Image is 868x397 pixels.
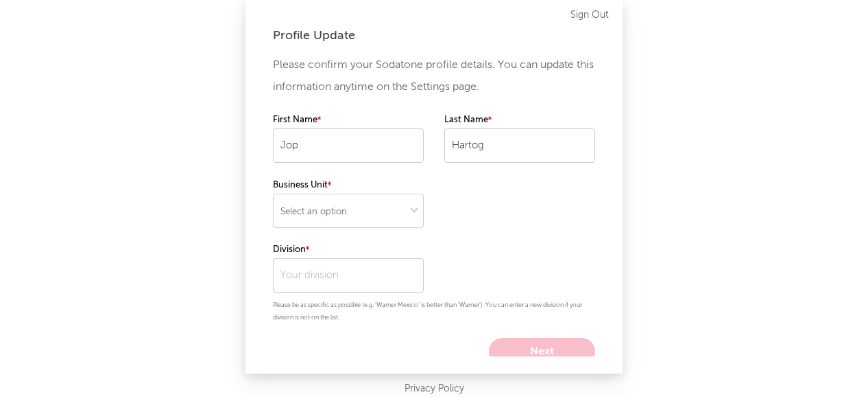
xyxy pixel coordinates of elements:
a: Sign Out [570,7,609,23]
a: Privacy Policy [405,381,464,397]
label: First Name [273,112,424,128]
p: Please confirm your Sodatone profile details. You can update this information anytime on the Sett... [273,54,595,98]
label: Last Name [444,112,595,128]
label: Business Unit [273,177,424,194]
input: Your first name [273,128,424,163]
label: Division [273,242,424,258]
p: Please be as specific as possible (e.g. 'Warner Mexico' is better than 'Warner'). You can enter a... [273,299,595,324]
input: Your division [273,258,424,293]
div: Profile Update [273,27,595,44]
input: Your last name [444,128,595,163]
button: Next [489,338,595,365]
